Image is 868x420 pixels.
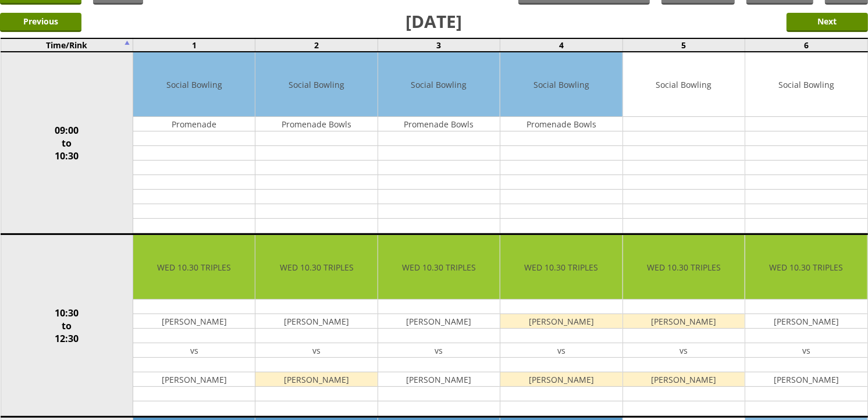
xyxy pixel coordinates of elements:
td: vs [133,343,255,358]
td: Time/Rink [1,38,133,52]
td: 10:30 to 12:30 [1,234,133,417]
td: [PERSON_NAME] [133,372,255,387]
td: 6 [745,38,867,52]
td: [PERSON_NAME] [623,314,745,329]
td: Promenade Bowls [255,117,377,131]
td: Social Bowling [378,52,500,117]
td: WED 10.30 TRIPLES [745,235,867,300]
td: [PERSON_NAME] [378,372,500,387]
td: [PERSON_NAME] [745,314,867,329]
td: [PERSON_NAME] [378,314,500,329]
td: 5 [622,38,745,52]
td: [PERSON_NAME] [500,372,622,387]
td: 1 [133,38,255,52]
td: 09:00 to 10:30 [1,52,133,234]
td: vs [378,343,500,358]
td: Social Bowling [133,52,255,117]
td: WED 10.30 TRIPLES [133,235,255,300]
td: Promenade Bowls [500,117,622,131]
td: [PERSON_NAME] [133,314,255,329]
td: 2 [255,38,378,52]
td: vs [623,343,745,358]
td: vs [255,343,377,358]
td: [PERSON_NAME] [255,372,377,387]
td: [PERSON_NAME] [745,372,867,387]
td: Promenade Bowls [378,117,500,131]
input: Next [787,13,868,32]
td: [PERSON_NAME] [500,314,622,329]
td: WED 10.30 TRIPLES [623,235,745,300]
td: 4 [500,38,622,52]
td: WED 10.30 TRIPLES [500,235,622,300]
td: Social Bowling [745,52,867,117]
td: 3 [378,38,500,52]
td: WED 10.30 TRIPLES [255,235,377,300]
td: Social Bowling [255,52,377,117]
td: vs [745,343,867,358]
td: Promenade [133,117,255,131]
td: vs [500,343,622,358]
td: WED 10.30 TRIPLES [378,235,500,300]
td: Social Bowling [500,52,622,117]
td: [PERSON_NAME] [623,372,745,387]
td: [PERSON_NAME] [255,314,377,329]
td: Social Bowling [623,52,745,117]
